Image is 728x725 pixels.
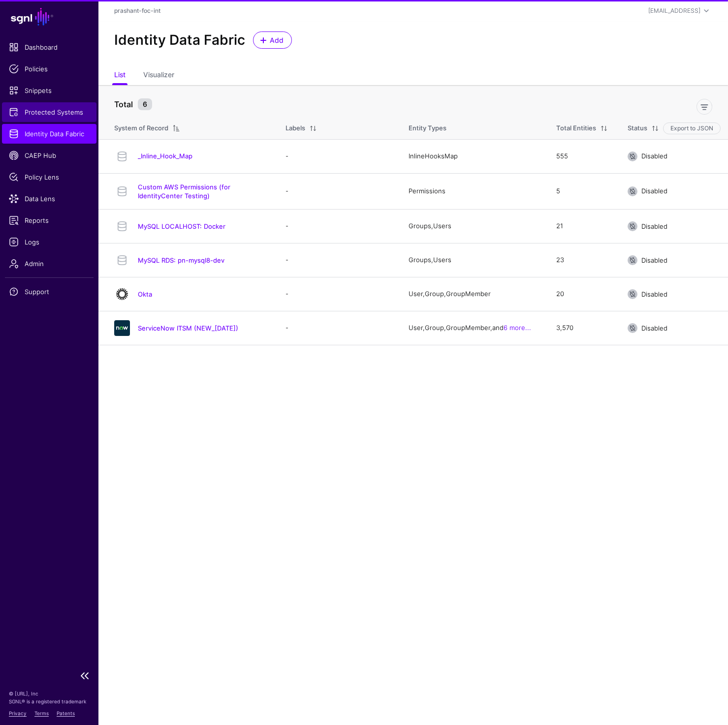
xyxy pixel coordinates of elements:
[641,256,667,264] span: Disabled
[114,66,126,85] a: List
[2,211,96,230] a: Reports
[57,710,75,716] a: Patents
[9,107,90,117] span: Protected Systems
[628,123,647,133] div: Status
[6,6,93,28] a: SGNL
[138,290,152,298] a: Okta
[138,324,238,332] a: ServiceNow ITSM (NEW_[DATE])
[9,710,27,716] a: Privacy
[269,35,285,45] span: Add
[2,124,96,144] a: Identity Data Fabric
[641,187,667,195] span: Disabled
[114,32,245,49] h2: Identity Data Fabric
[138,183,230,200] a: Custom AWS Permissions (for IdentityCenter Testing)
[114,123,168,133] div: System of Record
[2,81,96,100] a: Snippets
[285,123,305,133] div: Labels
[9,287,90,297] span: Support
[138,152,192,160] a: _Inline_Hook_Map
[556,123,596,133] div: Total Entities
[9,172,90,182] span: Policy Lens
[546,243,618,277] td: 23
[9,259,90,269] span: Admin
[399,277,546,311] td: User, Group, GroupMember
[9,129,90,139] span: Identity Data Fabric
[114,320,130,336] img: svg+xml;base64,PHN2ZyB3aWR0aD0iNjQiIGhlaWdodD0iNjQiIHZpZXdCb3g9IjAgMCA2NCA2NCIgZmlsbD0ibm9uZSIgeG...
[2,254,96,273] a: Admin
[114,286,130,302] img: svg+xml;base64,PHN2ZyB3aWR0aD0iNjQiIGhlaWdodD0iNjQiIHZpZXdCb3g9IjAgMCA2NCA2NCIgZmlsbD0ibm9uZSIgeG...
[648,6,700,15] div: [EMAIL_ADDRESS]
[641,324,667,332] span: Disabled
[253,31,292,49] a: Add
[9,151,90,160] span: CAEP Hub
[276,173,399,209] td: -
[546,277,618,311] td: 20
[399,139,546,173] td: InlineHooksMap
[2,102,96,122] a: Protected Systems
[663,122,721,134] button: Export to JSON
[2,37,96,57] a: Dashboard
[9,215,90,225] span: Reports
[2,146,96,165] a: CAEP Hub
[546,209,618,243] td: 21
[641,152,667,160] span: Disabled
[399,173,546,209] td: Permissions
[276,277,399,311] td: -
[399,311,546,345] td: User, Group, GroupMember, and
[409,124,446,132] span: Entity Types
[2,189,96,209] a: Data Lens
[546,311,618,345] td: 3,570
[276,311,399,345] td: -
[9,697,90,705] p: SGNL® is a registered trademark
[143,66,174,85] a: Visualizer
[9,690,90,697] p: © [URL], Inc
[546,173,618,209] td: 5
[641,290,667,298] span: Disabled
[138,256,224,264] a: MySQL RDS: pn-mysql8-dev
[9,86,90,95] span: Snippets
[546,139,618,173] td: 555
[641,222,667,230] span: Disabled
[276,139,399,173] td: -
[276,209,399,243] td: -
[504,324,531,332] a: 6 more...
[114,7,160,14] a: prashant-foc-int
[399,209,546,243] td: Groups, Users
[9,194,90,204] span: Data Lens
[276,243,399,277] td: -
[138,98,152,110] small: 6
[9,237,90,247] span: Logs
[2,59,96,79] a: Policies
[399,243,546,277] td: Groups, Users
[138,222,225,230] a: MySQL LOCALHOST: Docker
[34,710,49,716] a: Terms
[9,42,90,52] span: Dashboard
[114,99,133,109] strong: Total
[2,232,96,252] a: Logs
[9,64,90,74] span: Policies
[2,167,96,187] a: Policy Lens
